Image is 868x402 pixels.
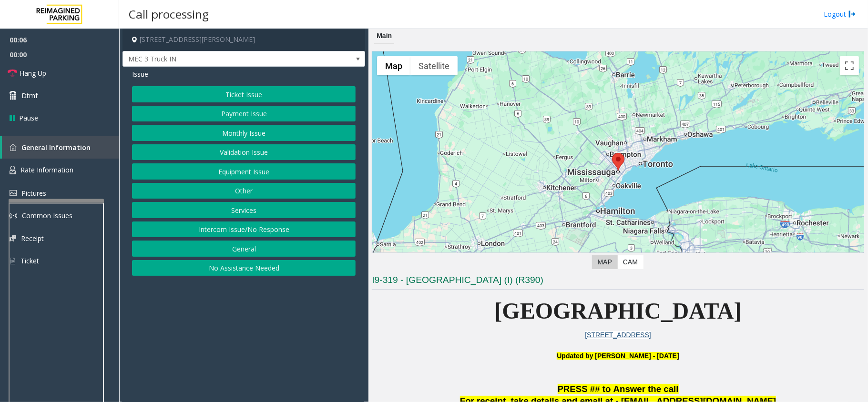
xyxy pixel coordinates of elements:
button: General [132,241,356,257]
button: Payment Issue [132,106,356,122]
span: PRESS ## to Answer the call [558,384,679,394]
b: Updated by [PERSON_NAME] - [DATE] [557,352,679,360]
button: Validation Issue [132,144,356,161]
button: Show street map [377,56,410,75]
img: 'icon' [10,190,17,196]
div: 1 Robert Speck Parkway, Mississauga, ON [612,153,624,171]
button: Services [132,202,356,218]
button: No Assistance Needed [132,260,356,276]
img: 'icon' [10,144,17,151]
button: Intercom Issue/No Response [132,221,356,238]
span: General Information [21,143,91,152]
button: Monthly Issue [132,125,356,141]
button: Toggle fullscreen view [840,56,859,75]
span: MEC 3 Truck IN [123,51,317,67]
h3: I9-319 - [GEOGRAPHIC_DATA] (I) (R390) [372,274,864,290]
label: CAM [617,255,643,269]
a: General Information [2,136,119,159]
a: Logout [824,9,856,19]
h4: [STREET_ADDRESS][PERSON_NAME] [123,29,365,51]
span: Dtmf [21,90,38,100]
label: Map [592,255,618,269]
img: 'icon' [10,166,16,174]
div: Main [374,29,394,44]
span: Pause [19,113,38,123]
span: Issue [132,69,148,79]
span: [GEOGRAPHIC_DATA] [495,298,742,323]
button: Ticket Issue [132,86,356,102]
h3: Call processing [124,2,214,26]
a: [STREET_ADDRESS] [585,331,651,339]
span: Rate Information [20,165,73,174]
button: Equipment Issue [132,163,356,180]
span: Hang Up [20,68,46,78]
button: Other [132,183,356,199]
img: logout [848,9,856,19]
span: Pictures [21,189,46,198]
button: Show satellite imagery [410,56,458,75]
